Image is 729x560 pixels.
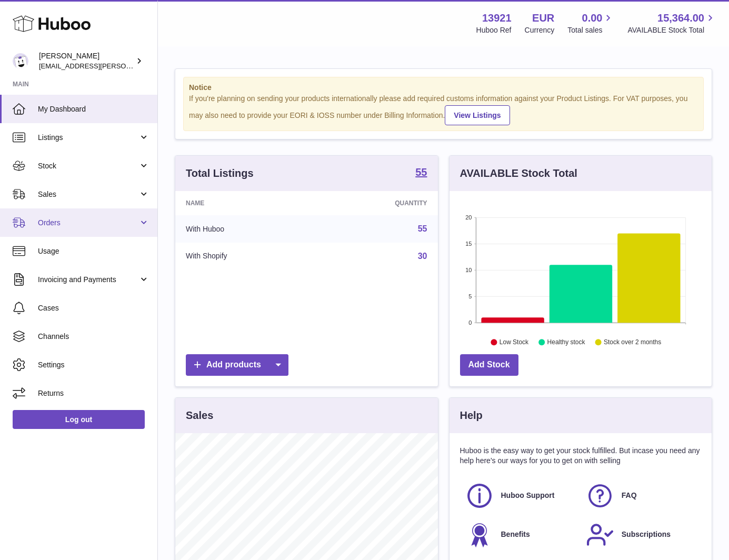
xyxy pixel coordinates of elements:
span: Stock [38,161,138,171]
span: [EMAIL_ADDRESS][PERSON_NAME][DOMAIN_NAME] [39,62,211,70]
a: View Listings [445,105,510,125]
div: Huboo Ref [476,25,512,35]
p: Huboo is the easy way to get your stock fulfilled. But incase you need any help here's our ways f... [460,446,702,466]
a: 0.00 Total sales [567,11,614,35]
span: Settings [38,360,149,370]
text: Low Stock [499,338,528,346]
span: Subscriptions [622,529,671,539]
a: 30 [418,252,427,261]
span: Listings [38,133,138,143]
span: Returns [38,388,149,398]
span: AVAILABLE Stock Total [627,25,716,35]
span: My Dashboard [38,104,149,114]
h3: Total Listings [186,166,254,181]
text: Stock over 2 months [604,338,661,346]
span: Cases [38,303,149,313]
a: Log out [13,410,145,429]
span: Usage [38,246,149,256]
a: FAQ [586,482,696,510]
span: Huboo Support [501,491,555,501]
h3: Help [460,408,483,423]
span: 15,364.00 [657,11,704,25]
a: Add products [186,354,288,376]
a: Subscriptions [586,521,696,549]
span: 0.00 [582,11,603,25]
div: [PERSON_NAME] [39,51,134,71]
strong: 13921 [482,11,512,25]
h3: AVAILABLE Stock Total [460,166,577,181]
a: Benefits [465,521,575,549]
text: 10 [465,267,472,273]
span: Orders [38,218,138,228]
td: With Shopify [175,243,317,270]
a: 15,364.00 AVAILABLE Stock Total [627,11,716,35]
span: FAQ [622,491,637,501]
strong: Notice [189,83,698,93]
text: 0 [468,319,472,326]
span: Invoicing and Payments [38,275,138,285]
h3: Sales [186,408,213,423]
text: 20 [465,214,472,221]
strong: EUR [532,11,554,25]
div: Currency [525,25,555,35]
span: Total sales [567,25,614,35]
div: If you're planning on sending your products internationally please add required customs informati... [189,94,698,125]
a: 55 [418,224,427,233]
span: Sales [38,189,138,199]
img: europe@orea.uk [13,53,28,69]
text: 5 [468,293,472,299]
span: Benefits [501,529,530,539]
td: With Huboo [175,215,317,243]
strong: 55 [415,167,427,177]
span: Channels [38,332,149,342]
text: 15 [465,241,472,247]
text: Healthy stock [547,338,585,346]
a: Huboo Support [465,482,575,510]
th: Quantity [317,191,438,215]
a: 55 [415,167,427,179]
a: Add Stock [460,354,518,376]
th: Name [175,191,317,215]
